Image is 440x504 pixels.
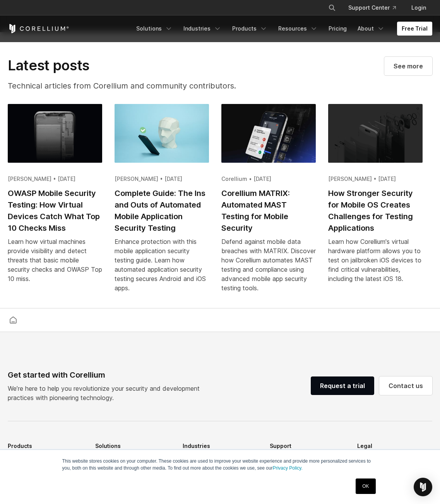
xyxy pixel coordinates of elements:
a: About [353,22,389,36]
a: Corellium home [6,315,20,325]
a: Visit our blog [384,57,432,75]
div: Enhance protection with this mobile application security testing guide. Learn how automated appli... [115,237,209,293]
a: Pricing [324,22,351,36]
h2: How Stronger Security for Mobile OS Creates Challenges for Testing Applications [328,187,423,234]
a: Login [405,1,432,15]
p: This website stores cookies on your computer. These cookies are used to improve your website expe... [62,458,378,472]
a: Solutions [132,22,177,36]
a: Request a trial [311,376,374,395]
h2: Complete Guide: The Ins and Outs of Automated Mobile Application Security Testing [115,187,209,234]
div: [PERSON_NAME] • [DATE] [115,175,209,183]
div: Open Intercom Messenger [414,478,432,496]
h2: Corellium MATRIX: Automated MAST Testing for Mobile Security [221,187,316,234]
a: Free Trial [397,22,432,36]
p: We’re here to help you revolutionize your security and development practices with pioneering tech... [8,384,206,402]
a: Privacy Policy. [273,465,303,471]
span: See more [394,61,423,71]
button: Search [325,1,339,15]
a: Resources [274,22,322,36]
div: Learn how Corellium's virtual hardware platform allows you to test on jailbroken iOS devices to f... [328,237,423,283]
img: Complete Guide: The Ins and Outs of Automated Mobile Application Security Testing [115,104,209,163]
a: Contact us [379,376,432,395]
h2: Latest posts [8,57,249,74]
div: Get started with Corellium [8,369,206,381]
div: Learn how virtual machines provide visibility and detect threats that basic mobile security check... [8,237,102,283]
a: Industries [179,22,226,36]
div: [PERSON_NAME] • [DATE] [8,175,102,183]
a: How Stronger Security for Mobile OS Creates Challenges for Testing Applications [PERSON_NAME] • [... [328,104,423,293]
a: Support Center [342,1,402,15]
img: How Stronger Security for Mobile OS Creates Challenges for Testing Applications [328,104,423,163]
p: Technical articles from Corellium and community contributors. [8,80,249,92]
a: Products [228,22,272,36]
div: Navigation Menu [132,22,432,36]
h2: OWASP Mobile Security Testing: How Virtual Devices Catch What Top 10 Checks Miss [8,187,102,234]
div: [PERSON_NAME] • [DATE] [328,175,423,183]
div: Navigation Menu [319,1,432,15]
div: Corellium • [DATE] [221,175,316,183]
img: OWASP Mobile Security Testing: How Virtual Devices Catch What Top 10 Checks Miss [8,104,102,163]
a: OK [356,478,375,494]
a: Corellium Home [8,24,69,33]
img: Corellium MATRIX: Automated MAST Testing for Mobile Security [221,104,316,163]
a: OWASP Mobile Security Testing: How Virtual Devices Catch What Top 10 Checks Miss [PERSON_NAME] • ... [8,104,102,293]
a: Corellium MATRIX: Automated MAST Testing for Mobile Security Corellium • [DATE] Corellium MATRIX:... [221,104,316,302]
a: Complete Guide: The Ins and Outs of Automated Mobile Application Security Testing [PERSON_NAME] •... [115,104,209,302]
div: Defend against mobile data breaches with MATRIX. Discover how Corellium automates MAST testing an... [221,237,316,293]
